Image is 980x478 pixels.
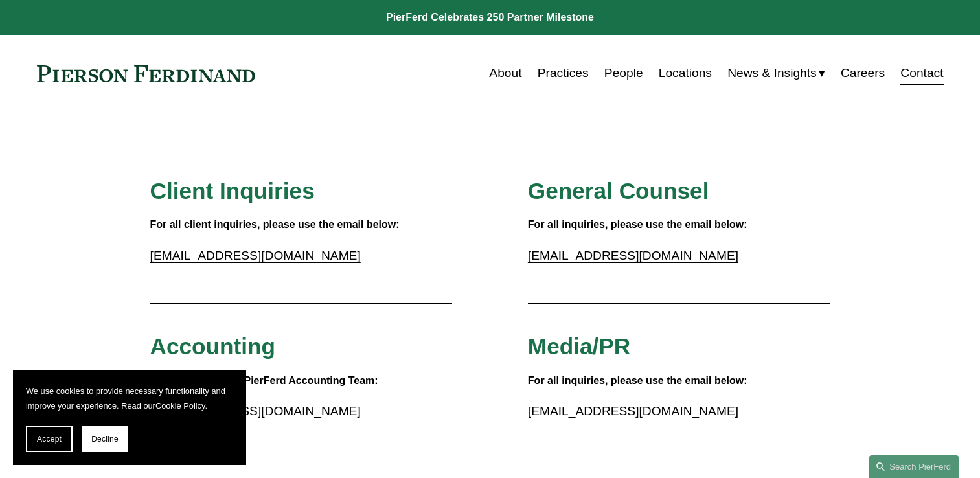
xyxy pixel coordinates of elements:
[528,334,630,359] span: Media/PR
[26,426,73,452] button: Accept
[727,62,817,85] span: News & Insights
[150,178,315,203] span: Client Inquiries
[869,455,959,478] a: Search this site
[155,401,205,411] a: Cookie Policy
[841,61,885,85] a: Careers
[528,249,738,262] a: [EMAIL_ADDRESS][DOMAIN_NAME]
[82,426,128,452] button: Decline
[528,375,747,386] strong: For all inquiries, please use the email below:
[727,61,825,85] a: folder dropdown
[538,61,589,85] a: Practices
[659,61,712,85] a: Locations
[91,435,119,444] span: Decline
[13,370,246,465] section: Cookie banner
[150,375,378,386] strong: Please contact the PierFerd Accounting Team:
[489,61,521,85] a: About
[150,249,361,262] a: [EMAIL_ADDRESS][DOMAIN_NAME]
[528,219,747,230] strong: For all inquiries, please use the email below:
[528,404,738,418] a: [EMAIL_ADDRESS][DOMAIN_NAME]
[900,61,943,85] a: Contact
[604,61,643,85] a: People
[26,383,233,413] p: We use cookies to provide necessary functionality and improve your experience. Read our .
[150,404,361,418] a: [EMAIL_ADDRESS][DOMAIN_NAME]
[37,435,62,444] span: Accept
[528,178,709,203] span: General Counsel
[150,219,400,230] strong: For all client inquiries, please use the email below:
[150,334,276,359] span: Accounting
